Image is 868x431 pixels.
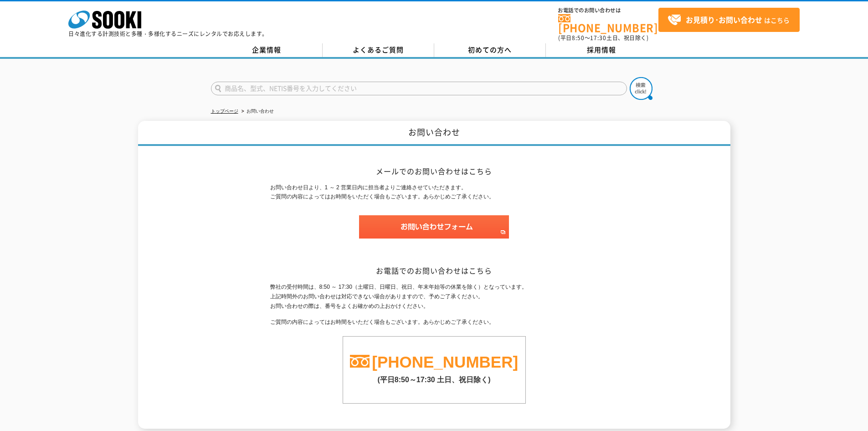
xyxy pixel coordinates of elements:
[270,282,598,311] p: 弊社の受付時間は、8:50 ～ 17:30（土曜日、日曜日、祝日、年末年始等の休業を除く）となっています。 上記時間外のお問い合わせは対応できない場合がありますので、予めご了承ください。 お問い...
[138,121,730,146] h1: お問い合わせ
[211,43,323,57] a: 企業情報
[572,34,585,42] span: 8:50
[686,14,762,25] strong: お見積り･お問い合わせ
[434,43,546,57] a: 初めての方へ
[343,371,525,385] p: (平日8:50～17:30 土日、祝日除く)
[270,266,598,275] h2: お電話でのお問い合わせはこちら
[359,215,509,239] img: お問い合わせフォーム
[468,45,512,55] span: 初めての方へ
[546,43,657,57] a: 採用情報
[323,43,434,57] a: よくあるご質問
[658,8,800,32] a: お見積り･お問い合わせはこちら
[270,183,598,202] p: お問い合わせ日より、1 ～ 2 営業日内に担当者よりご連絡させていただきます。 ご質問の内容によってはお時間をいただく場合もございます。あらかじめご了承ください。
[359,230,509,237] a: お問い合わせフォーム
[240,107,274,116] li: お問い合わせ
[270,166,598,176] h2: メールでのお問い合わせはこちら
[630,77,652,100] img: btn_search.png
[558,14,658,33] a: [PHONE_NUMBER]
[68,31,268,36] p: 日々進化する計測技術と多種・多様化するニーズにレンタルでお応えします。
[211,109,238,114] a: トップページ
[372,353,518,371] a: [PHONE_NUMBER]
[558,8,658,13] span: お電話でのお問い合わせは
[668,13,790,27] span: はこちら
[211,82,627,95] input: 商品名、型式、NETIS番号を入力してください
[590,34,606,42] span: 17:30
[558,34,648,42] span: (平日 ～ 土日、祝日除く)
[270,317,598,327] p: ご質問の内容によってはお時間をいただく場合もございます。あらかじめご了承ください。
